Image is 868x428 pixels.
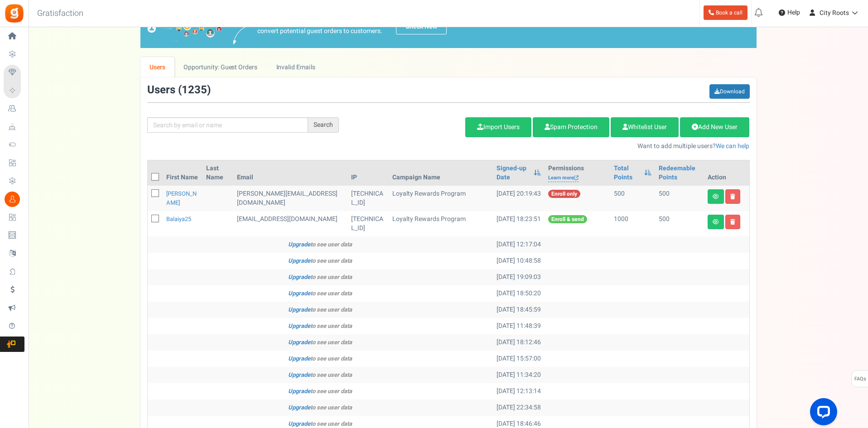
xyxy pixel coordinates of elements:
[288,256,310,265] a: Upgrade
[288,256,352,265] i: to see user data
[288,370,352,379] i: to see user data
[610,211,655,236] td: 1000
[288,354,352,363] i: to see user data
[389,211,493,236] td: Loyalty Rewards Program
[611,117,679,137] a: Whitelist User
[704,5,747,20] a: Book a call
[493,253,545,269] td: [DATE] 10:48:58
[389,160,493,186] th: Campaign Name
[288,419,310,428] a: Upgrade
[655,186,704,211] td: 500
[493,269,545,285] td: [DATE] 19:09:03
[233,160,347,186] th: Email
[288,403,352,412] i: to see user data
[288,338,352,346] i: to see user data
[775,5,804,20] a: Help
[166,215,191,223] a: balaiya25
[493,211,545,236] td: [DATE] 18:23:51
[730,194,735,199] i: Delete user
[493,236,545,253] td: [DATE] 12:17:04
[533,117,609,137] a: Spam Protection
[147,117,308,133] input: Search by email or name
[680,117,749,137] a: Add New User
[713,194,719,199] i: View details
[347,160,389,186] th: IP
[203,160,233,186] th: Last Name
[493,318,545,334] td: [DATE] 11:48:39
[493,302,545,318] td: [DATE] 18:45:59
[610,186,655,211] td: 500
[233,211,347,236] td: General
[288,305,310,314] a: Upgrade
[288,419,352,428] i: to see user data
[493,367,545,383] td: [DATE] 11:34:20
[288,387,352,395] i: to see user data
[267,57,324,77] a: Invalid Emails
[147,84,211,96] h3: Users ( )
[288,322,310,330] a: Upgrade
[497,164,530,182] a: Signed-up Date
[288,387,310,395] a: Upgrade
[288,289,310,298] a: Upgrade
[659,164,700,182] a: Redeemable Points
[493,399,545,416] td: [DATE] 22:34:58
[174,57,266,77] a: Opportunity: Guest Orders
[854,370,866,388] span: FAQs
[709,84,750,99] a: Download
[548,215,587,223] span: Enroll & send
[233,25,251,44] img: images
[347,211,389,236] td: [TECHNICAL_ID]
[548,174,579,182] a: Learn more
[140,57,175,77] a: Users
[389,186,493,211] td: Loyalty Rewards Program
[493,285,545,302] td: [DATE] 18:50:20
[493,383,545,399] td: [DATE] 12:13:14
[704,160,749,186] th: Action
[493,334,545,351] td: [DATE] 18:12:46
[163,160,203,186] th: First Name
[655,211,704,236] td: 500
[545,160,610,186] th: Permissions
[730,219,735,225] i: Delete user
[739,19,747,29] a: ×
[288,273,310,281] a: Upgrade
[288,403,310,412] a: Upgrade
[352,142,750,151] p: Want to add multiple users?
[548,190,580,198] span: Enroll only
[493,351,545,367] td: [DATE] 15:57:00
[182,82,207,98] span: 1235
[288,305,352,314] i: to see user data
[465,117,531,137] a: Import Users
[288,322,352,330] i: to see user data
[288,354,310,363] a: Upgrade
[614,164,640,182] a: Total Points
[785,8,800,17] span: Help
[288,289,352,298] i: to see user data
[288,273,352,281] i: to see user data
[288,338,310,346] a: Upgrade
[288,370,310,379] a: Upgrade
[716,141,749,151] a: We can help
[713,219,719,225] i: View details
[820,8,849,18] span: City Roots
[27,5,93,23] h3: Gratisfaction
[308,117,339,133] div: Search
[166,189,197,207] a: [PERSON_NAME]
[347,186,389,211] td: [TECHNICAL_ID]
[288,240,310,249] a: Upgrade
[288,240,352,249] i: to see user data
[233,186,347,211] td: General
[4,3,24,24] img: Gratisfaction
[493,186,545,211] td: [DATE] 20:19:43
